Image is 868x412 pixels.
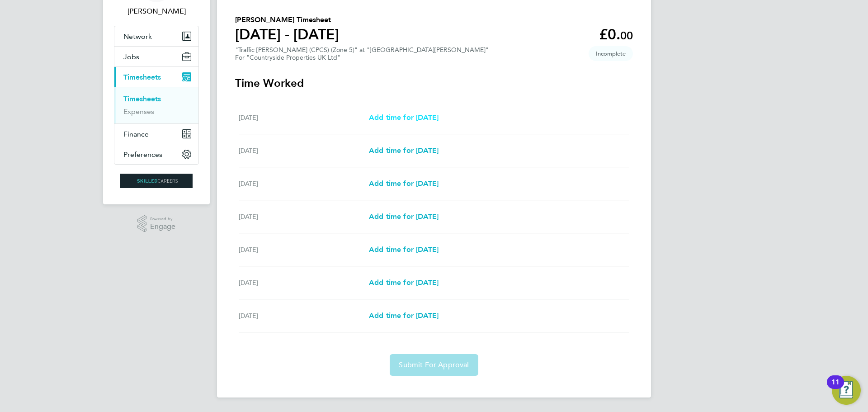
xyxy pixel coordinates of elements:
[239,310,369,321] div: [DATE]
[239,178,369,189] div: [DATE]
[239,277,369,288] div: [DATE]
[369,278,439,287] span: Add time for [DATE]
[369,277,439,288] a: Add time for [DATE]
[369,310,439,321] a: Add time for [DATE]
[369,211,439,222] a: Add time for [DATE]
[369,311,439,320] span: Add time for [DATE]
[832,376,861,405] button: Open Resource Center, 11 new notifications
[123,32,152,41] span: Network
[369,146,439,155] span: Add time for [DATE]
[239,145,369,156] div: [DATE]
[369,245,439,254] span: Add time for [DATE]
[123,107,154,116] a: Expenses
[369,179,439,188] span: Add time for [DATE]
[369,113,439,122] span: Add time for [DATE]
[123,73,161,81] span: Timesheets
[150,215,175,223] span: Powered by
[599,26,633,43] app-decimal: £0.
[369,212,439,221] span: Add time for [DATE]
[123,130,149,138] span: Finance
[114,124,198,144] button: Finance
[114,6,199,17] span: Ciara O'Connell
[120,174,193,188] img: skilledcareers-logo-retina.png
[239,112,369,123] div: [DATE]
[137,215,176,232] a: Powered byEngage
[369,244,439,255] a: Add time for [DATE]
[114,47,198,66] button: Jobs
[589,46,633,61] span: This timesheet is Incomplete.
[239,244,369,255] div: [DATE]
[369,112,439,123] a: Add time for [DATE]
[831,382,840,394] div: 11
[620,29,633,42] span: 00
[235,46,489,62] div: "Traffic [PERSON_NAME] (CPCS) (Zone 5)" at "[GEOGRAPHIC_DATA][PERSON_NAME]"
[114,67,198,87] button: Timesheets
[235,14,339,25] h2: [PERSON_NAME] Timesheet
[114,26,198,46] button: Network
[123,52,139,61] span: Jobs
[369,145,439,156] a: Add time for [DATE]
[239,211,369,222] div: [DATE]
[123,150,162,159] span: Preferences
[114,87,198,123] div: Timesheets
[123,95,161,103] a: Timesheets
[235,25,339,43] h1: [DATE] - [DATE]
[114,144,198,164] button: Preferences
[235,76,633,90] h3: Time Worked
[235,54,489,62] div: For "Countryside Properties UK Ltd"
[150,223,175,231] span: Engage
[114,174,199,188] a: Go to home page
[369,178,439,189] a: Add time for [DATE]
